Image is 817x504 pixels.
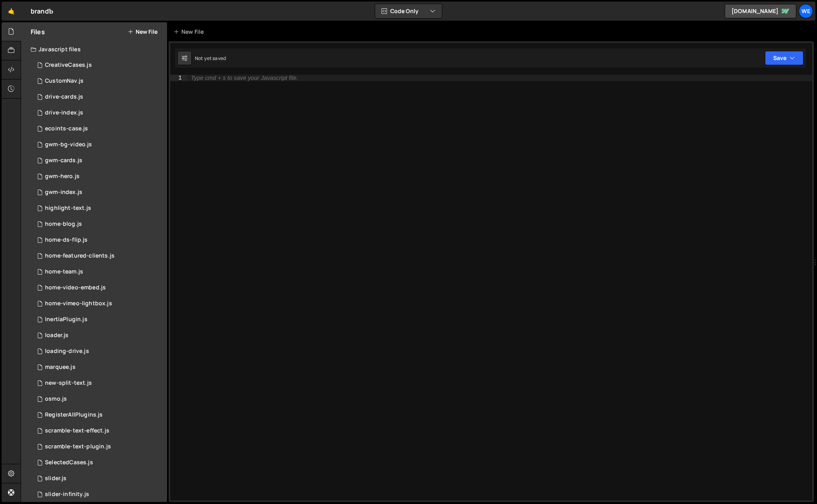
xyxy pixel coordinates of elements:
div: gwm-hero.js [45,173,80,180]
div: Javascript files [21,41,167,57]
div: 12095/37997.js [31,232,167,248]
div: 12095/38008.js [31,296,167,312]
div: SelectedCases.js [45,459,93,466]
div: New File [173,28,207,36]
div: 12095/35237.js [31,105,167,121]
div: 12095/29461.js [31,487,167,502]
div: 12095/29323.js [31,312,167,328]
div: home-team.js [45,268,83,275]
div: InertiaPlugin.js [45,316,88,323]
a: We [799,4,813,18]
div: gwm-bg-video.js [45,141,92,148]
div: osmo.js [45,395,67,403]
div: loading-drive.js [45,348,89,355]
div: 12095/29478.js [31,359,167,375]
div: 12095/40244.js [31,216,167,232]
div: 12095/38421.js [31,248,167,264]
div: home-blog.js [45,221,82,228]
div: gwm-cards.js [45,157,82,164]
div: drive-index.js [45,109,83,116]
div: slider.js [45,475,66,482]
div: 12095/34889.js [31,169,167,184]
div: 12095/31221.js [31,407,167,423]
div: 1 [170,75,187,81]
a: [DOMAIN_NAME] [725,4,796,18]
div: scramble-text-plugin.js [45,443,111,450]
div: Type cmd + s to save your Javascript file. [191,75,298,81]
a: 🤙 [2,2,21,21]
div: highlight-text.js [45,205,91,212]
div: 12095/37932.js [31,423,167,439]
div: 12095/34818.js [31,184,167,200]
div: home-video-embed.js [45,284,106,291]
div: 12095/31445.js [31,57,167,73]
div: ecoints-case.js [45,125,88,132]
div: 12095/34673.js [31,153,167,169]
div: CreativeCases.js [45,62,92,69]
div: drive-cards.js [45,93,83,101]
div: home-featured-clients.js [45,252,115,260]
div: scramble-text-effect.js [45,427,109,434]
div: 12095/29320.js [31,471,167,487]
div: gwm-index.js [45,189,82,196]
div: RegisterAllPlugins.js [45,411,103,419]
div: 12095/37931.js [31,439,167,455]
div: 12095/31261.js [31,73,167,89]
div: marquee.js [45,364,76,371]
div: home-vimeo-lightbox.js [45,300,112,307]
button: Save [765,51,803,65]
div: 12095/33534.js [31,137,167,153]
div: slider-infinity.js [45,491,89,498]
div: 12095/35235.js [31,89,167,105]
div: 12095/29427.js [31,280,167,296]
div: loader.js [45,332,68,339]
div: new-split-text.js [45,380,92,387]
div: CustomNav.js [45,78,84,85]
div: 12095/39580.js [31,375,167,391]
div: 12095/31222.js [31,455,167,471]
button: New File [128,29,158,35]
div: home-ds-flip.js [45,236,88,244]
div: Not yet saved [195,55,226,62]
div: 12095/34815.js [31,391,167,407]
h2: Files [31,27,45,36]
div: 12095/36196.js [31,343,167,359]
div: 12095/39251.js [31,264,167,280]
button: Code Only [375,4,442,18]
div: brandЪ [31,6,53,16]
div: 12095/31005.js [31,328,167,343]
div: 12095/39583.js [31,200,167,216]
div: 12095/39566.js [31,121,167,137]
